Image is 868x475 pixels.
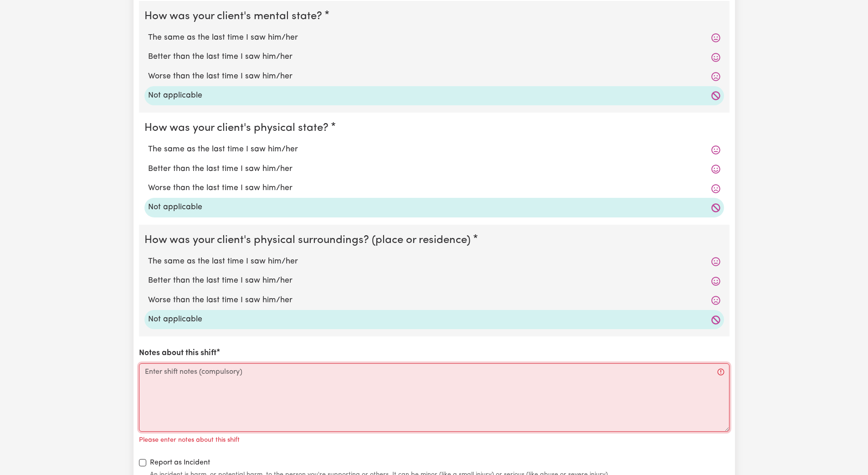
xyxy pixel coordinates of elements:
[148,144,720,155] label: The same as the last time I saw him/her
[139,435,240,445] p: Please enter notes about this shift
[148,294,720,306] label: Worse than the last time I saw him/her
[148,90,720,102] label: Not applicable
[148,314,720,325] label: Not applicable
[144,8,326,25] legend: How was your client's mental state?
[150,457,210,468] label: Report as Incident
[148,256,720,268] label: The same as the last time I saw him/her
[144,232,474,248] legend: How was your client's physical surroundings? (place or residence)
[148,163,720,175] label: Better than the last time I saw him/her
[148,182,720,194] label: Worse than the last time I saw him/her
[148,201,720,213] label: Not applicable
[148,71,720,83] label: Worse than the last time I saw him/her
[139,347,216,359] label: Notes about this shift
[148,275,720,287] label: Better than the last time I saw him/her
[148,32,720,44] label: The same as the last time I saw him/her
[148,51,720,63] label: Better than the last time I saw him/her
[144,120,332,136] legend: How was your client's physical state?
